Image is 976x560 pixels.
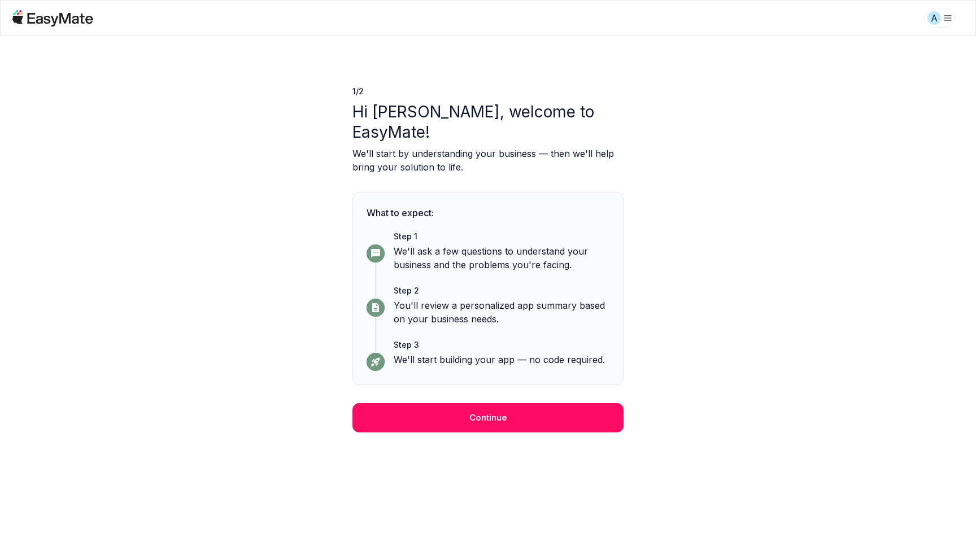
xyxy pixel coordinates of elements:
[394,244,609,272] p: We'll ask a few questions to understand your business and the problems you're facing.
[352,102,624,142] p: Hi [PERSON_NAME], welcome to EasyMate!
[394,299,609,326] p: You'll review a personalized app summary based on your business needs.
[352,403,624,432] button: Continue
[394,285,609,296] p: Step 2
[352,86,624,97] p: 1 / 2
[394,339,609,351] p: Step 3
[394,353,609,366] p: We'll start building your app — no code required.
[394,231,609,242] p: Step 1
[352,147,624,174] p: We'll start by understanding your business — then we'll help bring your solution to life.
[367,206,609,220] p: What to expect:
[927,11,941,25] div: A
